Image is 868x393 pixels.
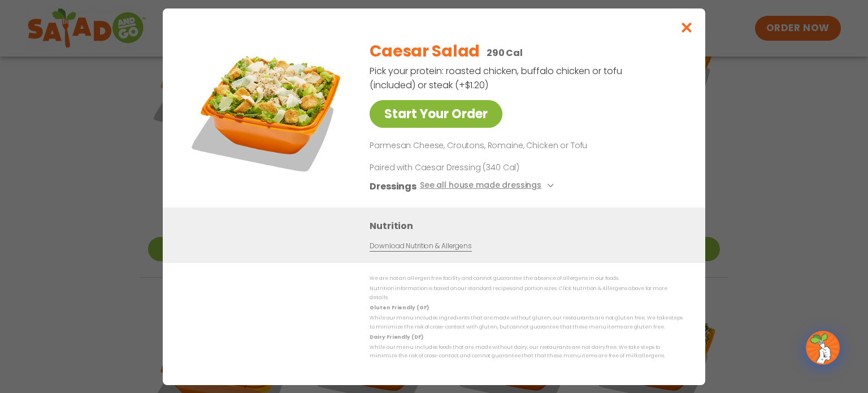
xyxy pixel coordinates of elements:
[807,332,839,364] img: wpChatIcon
[188,31,346,189] img: Featured product photo for Caesar Salad
[487,46,523,60] p: 290 Cal
[370,179,416,193] h3: Dressings
[370,40,480,63] h2: Caesar Salad
[370,240,471,251] a: Download Nutrition & Allergens
[370,274,683,283] p: We are not an allergen free facility and cannot guarantee the absence of allergens in our foods.
[370,314,683,331] p: While our menu includes ingredients that are made without gluten, our restaurants are not gluten ...
[420,179,557,193] button: See all house made dressings
[370,64,624,92] p: Pick your protein: roasted chicken, buffalo chicken or tofu (included) or steak (+$1.20)
[370,304,428,311] strong: Gluten Friendly (GF)
[370,218,688,232] h3: Nutrition
[370,284,683,302] p: Nutrition information is based on our standard recipes and portion sizes. Click Nutrition & Aller...
[370,100,502,128] a: Start Your Order
[370,343,683,361] p: While our menu includes foods that are made without dairy, our restaurants are not dairy free. We...
[370,161,579,173] p: Paired with Caesar Dressing (340 Cal)
[669,8,705,46] button: Close modal
[370,139,678,153] p: Parmesan Cheese, Croutons, Romaine, Chicken or Tofu
[370,333,423,340] strong: Dairy Friendly (DF)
